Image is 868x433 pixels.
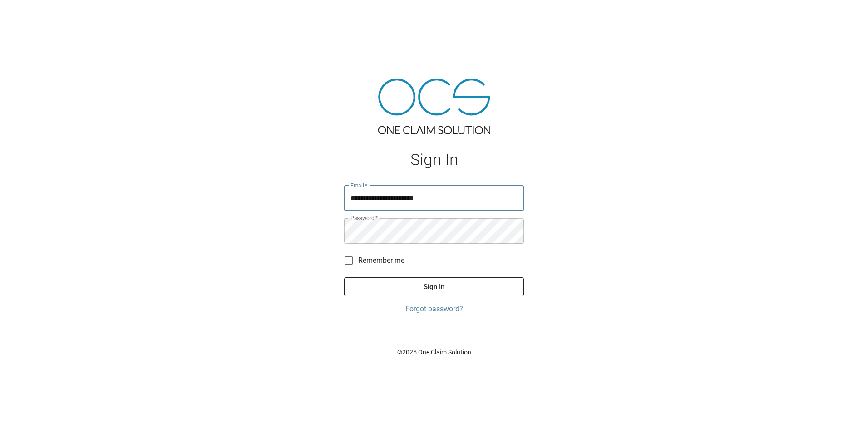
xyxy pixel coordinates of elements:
img: ocs-logo-white-transparent.png [11,5,47,24]
h1: Sign In [344,151,524,169]
img: ocs-logo-tra.png [378,79,490,134]
p: © 2025 One Claim Solution [344,348,524,357]
span: Remember me [358,255,404,266]
label: Email [350,182,368,189]
label: Password [350,214,378,222]
button: Sign In [344,277,524,296]
a: Forgot password? [344,304,524,315]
